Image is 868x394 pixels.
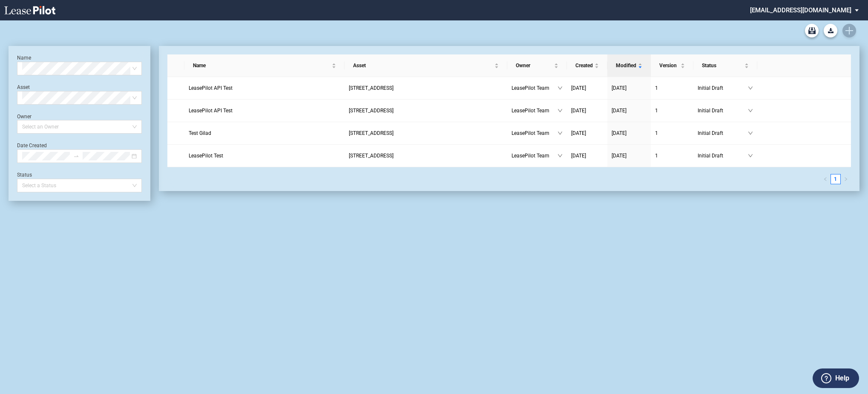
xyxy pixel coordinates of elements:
[512,151,558,160] span: LeasePilot Team
[820,174,831,184] button: left
[571,84,603,92] a: [DATE]
[349,130,394,136] span: 109 State Street
[616,61,636,70] span: Modified
[655,151,689,160] a: 1
[698,129,748,137] span: Initial Draft
[575,61,593,70] span: Created
[612,129,647,137] a: [DATE]
[612,151,647,160] a: [DATE]
[17,143,47,148] label: Date Created
[507,54,567,77] th: Owner
[805,24,819,37] a: Archive
[831,174,841,184] li: 1
[612,130,627,136] span: [DATE]
[349,85,394,91] span: 109 State Street
[571,108,586,114] span: [DATE]
[698,151,748,160] span: Initial Draft
[349,153,394,159] span: 109 State Street
[841,174,851,184] li: Next Page
[841,174,851,184] button: right
[349,151,503,160] a: [STREET_ADDRESS]
[748,153,753,158] span: down
[189,106,340,115] a: LeasePilot API Test
[516,61,552,70] span: Owner
[512,129,558,137] span: LeasePilot Team
[702,61,743,70] span: Status
[612,153,627,159] span: [DATE]
[651,54,693,77] th: Version
[17,114,32,120] label: Owner
[184,54,345,77] th: Name
[349,84,503,92] a: [STREET_ADDRESS]
[835,373,849,384] label: Help
[558,108,563,113] span: down
[189,85,233,91] span: LeasePilot API Test
[607,54,651,77] th: Modified
[612,85,627,91] span: [DATE]
[655,85,658,91] span: 1
[349,108,394,114] span: 109 State Street
[748,108,753,113] span: down
[558,86,563,91] span: down
[748,86,753,91] span: down
[349,129,503,137] a: [STREET_ADDRESS]
[512,84,558,92] span: LeasePilot Team
[655,108,658,114] span: 1
[571,151,603,160] a: [DATE]
[612,106,647,115] a: [DATE]
[17,55,31,61] label: Name
[655,153,658,159] span: 1
[659,61,679,70] span: Version
[693,54,757,77] th: Status
[571,153,586,159] span: [DATE]
[73,153,79,159] span: to
[824,24,837,37] a: Download Blank Form
[189,108,233,114] span: LeasePilot API Test
[512,106,558,115] span: LeasePilot Team
[844,177,848,181] span: right
[612,84,647,92] a: [DATE]
[189,130,211,136] span: Test Gilad
[17,172,32,178] label: Status
[571,85,586,91] span: [DATE]
[567,54,607,77] th: Created
[698,84,748,92] span: Initial Draft
[558,131,563,136] span: down
[612,108,627,114] span: [DATE]
[571,129,603,137] a: [DATE]
[353,61,493,70] span: Asset
[558,153,563,158] span: down
[820,174,831,184] li: Previous Page
[189,153,223,159] span: LeasePilot Test
[345,54,507,77] th: Asset
[748,131,753,136] span: down
[655,106,689,115] a: 1
[655,84,689,92] a: 1
[698,106,748,115] span: Initial Draft
[17,84,30,90] label: Asset
[189,84,340,92] a: LeasePilot API Test
[349,106,503,115] a: [STREET_ADDRESS]
[831,174,840,184] a: 1
[571,106,603,115] a: [DATE]
[73,153,79,159] span: swap-right
[193,61,330,70] span: Name
[189,151,340,160] a: LeasePilot Test
[571,130,586,136] span: [DATE]
[189,129,340,137] a: Test Gilad
[655,129,689,137] a: 1
[655,130,658,136] span: 1
[823,177,828,181] span: left
[813,368,859,388] button: Help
